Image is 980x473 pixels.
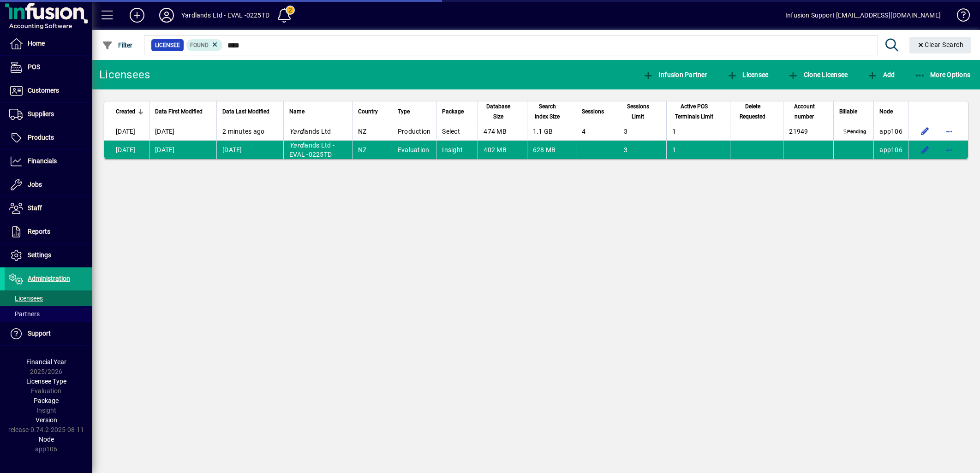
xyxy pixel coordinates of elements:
[26,378,66,385] span: Licensee Type
[28,204,42,212] span: Staff
[789,101,819,122] span: Account number
[28,275,70,282] span: Administration
[352,122,392,141] td: NZ
[879,106,893,117] span: Node
[643,71,707,78] span: Infusion Partner
[398,106,431,117] div: Type
[624,101,661,122] div: Sessions Limit
[289,128,303,135] em: Yard
[289,128,331,135] span: lands Ltd
[484,101,513,122] span: Database Size
[576,122,618,141] td: 4
[104,141,149,159] td: [DATE]
[5,322,92,345] a: Support
[533,101,562,122] span: Search Index Size
[5,32,92,55] a: Home
[842,129,868,136] span: Pending
[527,141,576,159] td: 628 MB
[5,197,92,220] a: Staff
[289,142,303,149] em: Yard
[28,251,51,259] span: Settings
[942,124,956,139] button: More options
[5,306,92,322] a: Partners
[879,106,902,117] div: Node
[28,87,59,94] span: Customers
[28,181,42,188] span: Jobs
[788,71,848,78] span: Clone Licensee
[222,106,278,117] div: Data Last Modified
[5,173,92,196] a: Jobs
[28,110,54,118] span: Suppliers
[358,106,386,117] div: Country
[155,106,211,117] div: Data First Modified
[28,228,50,235] span: Reports
[152,7,181,24] button: Profile
[149,122,216,141] td: [DATE]
[624,101,652,122] span: Sessions Limit
[216,141,283,159] td: [DATE]
[879,146,902,154] span: app106.prod.infusionbusinesssoftware.com
[484,101,521,122] div: Database Size
[672,101,716,122] span: Active POS Terminals Limit
[155,106,203,117] span: Data First Modified
[5,103,92,126] a: Suppliers
[190,42,209,48] span: Found
[116,106,143,117] div: Created
[533,101,570,122] div: Search Index Size
[436,122,478,141] td: Select
[879,128,902,135] span: app106.prod.infusionbusinesssoftware.com
[39,436,54,443] span: Node
[5,126,92,149] a: Products
[392,141,436,159] td: Evaluation
[100,37,135,53] button: Filter
[122,7,152,24] button: Add
[222,106,269,117] span: Data Last Modified
[789,101,828,122] div: Account number
[358,106,378,117] span: Country
[942,142,956,157] button: More options
[839,106,857,117] span: Billable
[28,134,54,141] span: Products
[398,106,410,117] span: Type
[727,71,769,78] span: Licensee
[149,141,216,159] td: [DATE]
[666,141,730,159] td: 1
[912,66,973,83] button: More Options
[442,106,464,117] span: Package
[216,122,283,141] td: 2 minutes ago
[28,330,51,337] span: Support
[917,41,964,48] span: Clear Search
[102,41,133,49] span: Filter
[918,142,932,157] button: Edit
[392,122,436,141] td: Production
[352,141,392,159] td: NZ
[582,106,604,117] span: Sessions
[116,106,135,117] span: Created
[724,66,771,83] button: Licensee
[181,8,269,23] div: Yardlands Ltd - EVAL -0225TD
[28,63,40,71] span: POS
[5,150,92,173] a: Financials
[5,290,92,306] a: Licensees
[104,122,149,141] td: [DATE]
[950,2,968,32] a: Knowledge Base
[666,122,730,141] td: 1
[436,141,478,159] td: Insight
[865,66,897,83] button: Add
[5,244,92,267] a: Settings
[34,397,59,404] span: Package
[640,66,710,83] button: Infusion Partner
[289,142,335,158] span: lands Ltd - EVAL -0225TD
[5,220,92,243] a: Reports
[5,56,92,79] a: POS
[918,124,932,139] button: Edit
[9,295,43,302] span: Licensees
[909,37,971,53] button: Clear
[289,106,347,117] div: Name
[26,358,66,366] span: Financial Year
[36,416,57,424] span: Version
[618,141,666,159] td: 3
[99,67,150,82] div: Licensees
[186,39,223,51] mat-chip: Found Status: Found
[442,106,472,117] div: Package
